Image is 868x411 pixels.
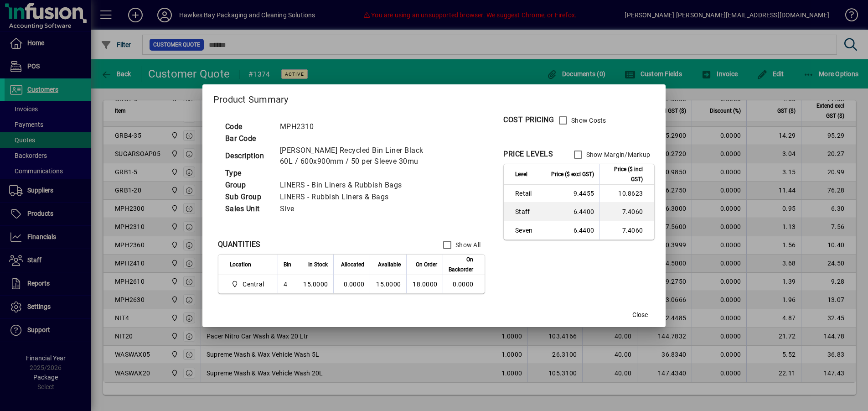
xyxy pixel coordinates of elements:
[278,275,297,293] td: 4
[599,185,654,203] td: 10.8623
[515,169,527,179] span: Level
[230,279,268,290] span: Central
[413,281,437,288] span: 18.0000
[584,150,651,159] label: Show Margin/Markup
[243,280,264,289] span: Central
[545,185,599,203] td: 9.4455
[416,260,437,270] span: On Order
[503,114,554,125] div: COST PRICING
[599,221,654,239] td: 7.4060
[230,260,251,270] span: Location
[275,179,441,191] td: LINERS - Bin Liners & Rubbish Bags
[275,121,441,133] td: MPH2310
[221,203,275,215] td: Sales Unit
[297,275,333,293] td: 15.0000
[221,121,275,133] td: Code
[599,203,654,221] td: 7.4060
[221,145,275,167] td: Description
[515,207,539,216] span: Staff
[515,226,539,235] span: Seven
[569,116,606,125] label: Show Costs
[370,275,406,293] td: 15.0000
[545,221,599,239] td: 6.4400
[275,203,441,215] td: Slve
[218,239,261,250] div: QUANTITIES
[545,203,599,221] td: 6.4400
[284,260,291,270] span: Bin
[449,255,473,275] span: On Backorder
[221,133,275,145] td: Bar Code
[378,260,401,270] span: Available
[625,307,655,323] button: Close
[333,275,370,293] td: 0.0000
[221,167,275,179] td: Type
[632,310,648,320] span: Close
[275,145,441,167] td: [PERSON_NAME] Recycled Bin Liner Black 60L / 600x900mm / 50 per Sleeve 30mu
[221,191,275,203] td: Sub Group
[503,149,553,160] div: PRICE LEVELS
[202,84,666,111] h2: Product Summary
[551,169,594,179] span: Price ($ excl GST)
[221,179,275,191] td: Group
[454,240,480,250] label: Show All
[443,275,485,293] td: 0.0000
[308,260,328,270] span: In Stock
[605,164,643,184] span: Price ($ incl GST)
[515,189,539,198] span: Retail
[341,260,364,270] span: Allocated
[275,191,441,203] td: LINERS - Rubbish Liners & Bags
